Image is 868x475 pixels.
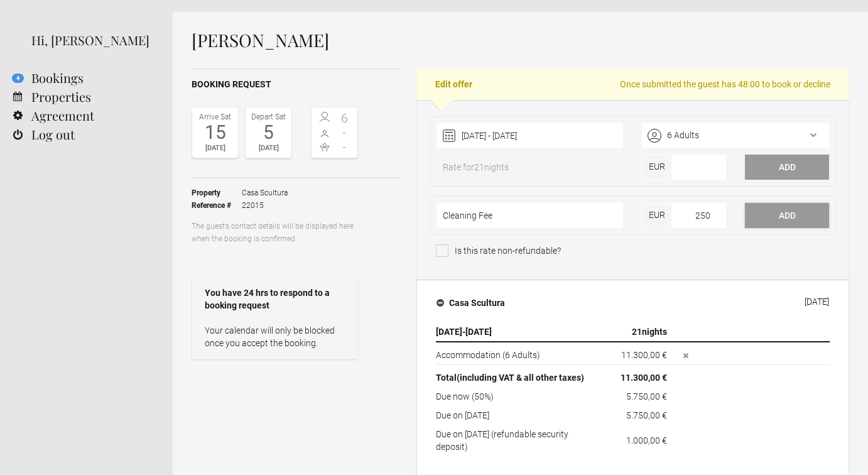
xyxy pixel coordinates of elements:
[249,123,288,142] div: 5
[436,322,594,342] th: -
[436,425,594,453] td: Due on [DATE] (refundable security deposit)
[249,111,288,123] div: Depart Sat
[205,287,345,312] strong: You have 24 hrs to respond to a booking request
[195,123,235,142] div: 15
[192,78,400,91] h2: Booking request
[192,220,358,245] p: The guest’s contact details will be displayed here when the booking is confirmed.
[621,350,667,360] flynt-currency: 11.300,00 €
[457,373,584,383] span: (including VAT & all other taxes)
[437,161,515,180] span: Rate for nights
[335,141,355,153] span: -
[192,199,242,212] strong: Reference #
[436,365,594,388] th: Total
[626,391,667,401] flynt-currency: 5.750,00 €
[474,162,484,172] span: 21
[436,244,561,257] span: Is this rate non-refundable?
[436,387,594,406] td: Due now (50%)
[621,373,667,383] flynt-currency: 11.300,00 €
[249,142,288,155] div: [DATE]
[192,31,849,50] h1: [PERSON_NAME]
[205,324,345,349] p: Your calendar will only be blocked once you accept the booking.
[642,203,672,228] span: EUR
[335,112,355,124] span: 6
[745,155,829,180] button: Add
[594,322,672,342] th: nights
[242,199,288,212] span: 22015
[12,74,24,83] flynt-notification-badge: 4
[642,155,672,180] span: EUR
[465,327,492,337] span: [DATE]
[626,435,667,445] flynt-currency: 1.000,00 €
[805,297,829,307] div: [DATE]
[195,142,235,155] div: [DATE]
[437,297,505,309] h4: Casa Scultura
[195,111,235,123] div: Arrive Sat
[632,327,642,337] span: 21
[242,187,288,199] span: Casa Scultura
[620,78,830,90] span: Once submitted the guest has 48:00 to book or decline
[416,68,849,100] h2: Edit offer
[192,187,242,199] strong: Property
[335,126,355,139] span: -
[626,410,667,420] flynt-currency: 5.750,00 €
[437,203,624,228] input: Name of expense or discount
[436,327,462,337] span: [DATE]
[436,406,594,425] td: Due on [DATE]
[745,203,829,228] button: Add
[426,290,839,316] button: Casa Scultura [DATE]
[31,31,154,50] div: Hi, [PERSON_NAME]
[436,342,594,365] td: Accommodation (6 Adults)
